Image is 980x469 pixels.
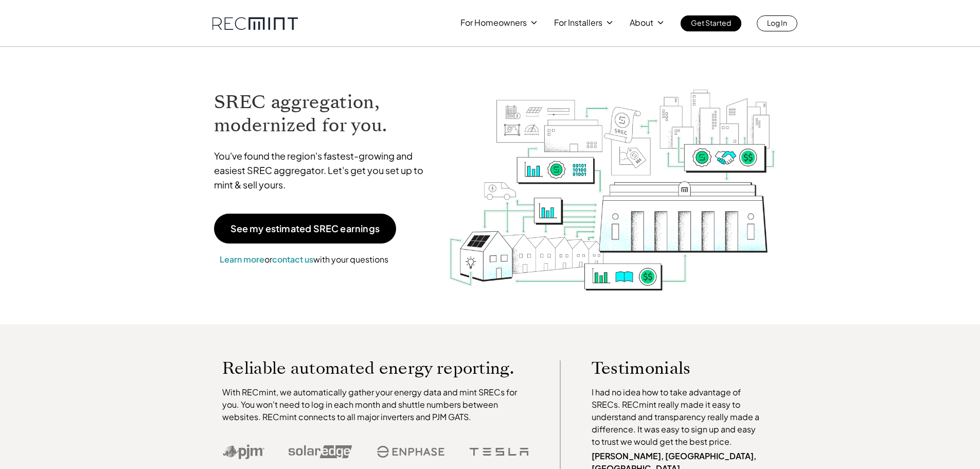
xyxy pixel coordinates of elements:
p: See my estimated SREC earnings [230,224,380,233]
p: About [630,15,653,30]
img: RECmint value cycle [448,62,776,293]
p: For Installers [554,15,602,30]
p: Get Started [691,15,731,30]
p: For Homeowners [460,15,527,30]
p: Testimonials [592,360,745,376]
a: Log In [757,15,797,31]
p: I had no idea how to take advantage of SRECs. RECmint really made it easy to understand and trans... [592,386,764,448]
a: contact us [272,254,313,265]
p: With RECmint, we automatically gather your energy data and mint SRECs for you. You won't need to ... [222,386,529,423]
a: See my estimated SREC earnings [214,214,396,244]
a: Get Started [681,15,741,31]
p: or with your questions [214,253,394,266]
p: Log In [767,15,787,30]
p: Reliable automated energy reporting. [222,360,529,376]
a: Learn more [220,254,264,265]
p: You've found the region's fastest-growing and easiest SREC aggregator. Let's get you set up to mi... [214,149,433,192]
h1: SREC aggregation, modernized for you. [214,91,433,137]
